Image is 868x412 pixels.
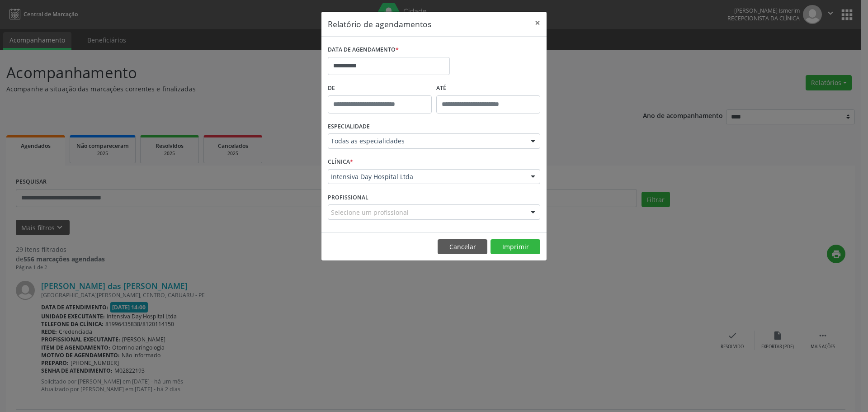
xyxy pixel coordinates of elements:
[436,81,540,95] label: ATÉ
[331,137,522,146] span: Todas as especialidades
[331,172,522,181] span: Intensiva Day Hospital Ltda
[438,239,487,255] button: Cancelar
[328,18,431,30] h5: Relatório de agendamentos
[328,155,353,169] label: CLÍNICA
[491,239,540,255] button: Imprimir
[528,12,547,34] button: Close
[328,43,399,57] label: DATA DE AGENDAMENTO
[331,208,409,217] span: Selecione um profissional
[328,81,432,95] label: De
[328,190,368,204] label: PROFISSIONAL
[328,120,370,134] label: ESPECIALIDADE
